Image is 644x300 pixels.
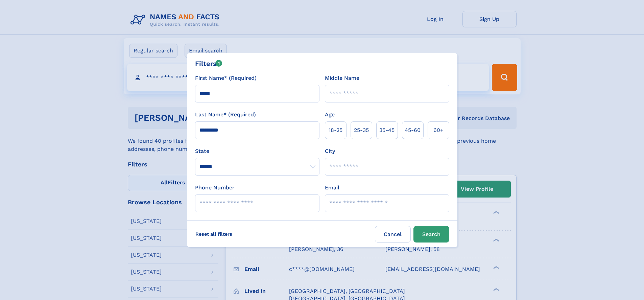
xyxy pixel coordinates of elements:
label: Middle Name [325,74,359,82]
span: 60+ [433,126,444,134]
button: Search [413,226,449,243]
label: Last Name* (Required) [195,111,256,119]
label: Cancel [375,226,411,243]
label: Email [325,184,339,192]
span: 35‑45 [379,126,395,134]
label: Age [325,111,335,119]
label: State [195,147,319,155]
label: City [325,147,335,155]
span: 18‑25 [329,126,342,134]
div: Filters [195,59,222,69]
label: Reset all filters [191,226,237,242]
span: 25‑35 [354,126,369,134]
label: Phone Number [195,184,235,192]
span: 45‑60 [405,126,421,134]
label: First Name* (Required) [195,74,257,82]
